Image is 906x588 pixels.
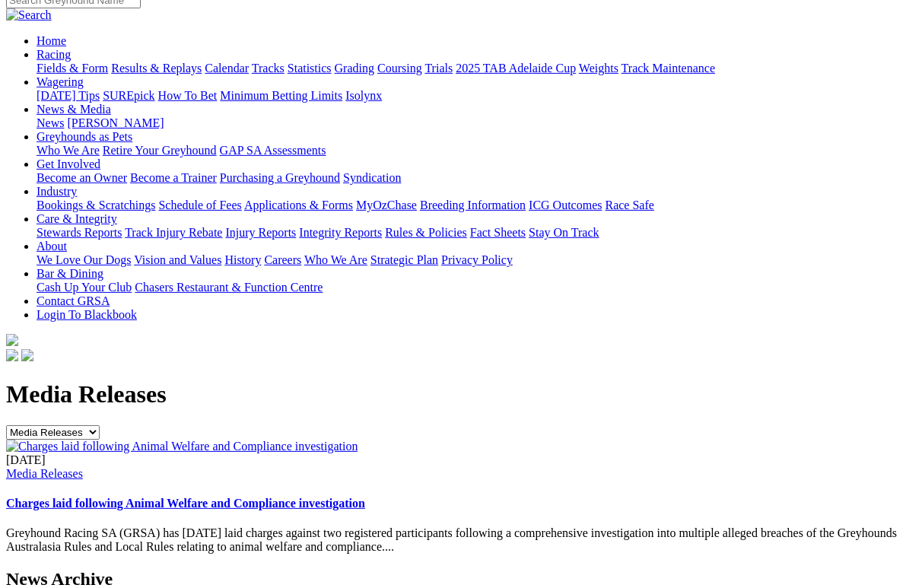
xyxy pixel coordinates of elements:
[424,62,453,75] a: Trials
[37,103,111,116] a: News & Media
[37,281,132,294] a: Cash Up Your Club
[37,308,137,321] a: Login To Blackbook
[37,212,117,225] a: Care & Integrity
[37,144,100,157] a: Who We Are
[111,62,202,75] a: Results & Replays
[37,253,900,267] div: About
[37,281,900,294] div: Bar & Dining
[37,116,900,130] div: News & Media
[345,89,382,102] a: Isolynx
[37,75,84,88] a: Wagering
[6,440,358,453] img: Charges laid following Animal Welfare and Compliance investigation
[37,267,103,280] a: Bar & Dining
[37,62,900,75] div: Racing
[37,89,100,102] a: [DATE] Tips
[37,34,66,47] a: Home
[6,8,52,22] img: Search
[21,349,33,361] img: twitter.svg
[224,253,261,266] a: History
[103,89,154,102] a: SUREpick
[579,62,618,75] a: Weights
[37,185,77,198] a: Industry
[6,467,83,480] a: Media Releases
[37,226,122,239] a: Stewards Reports
[385,226,467,239] a: Rules & Policies
[37,199,155,211] a: Bookings & Scratchings
[529,226,599,239] a: Stay On Track
[420,199,526,211] a: Breeding Information
[103,144,217,157] a: Retire Your Greyhound
[205,62,249,75] a: Calendar
[158,199,241,211] a: Schedule of Fees
[67,116,164,129] a: [PERSON_NAME]
[6,380,900,408] h1: Media Releases
[343,171,401,184] a: Syndication
[37,240,67,253] a: About
[220,171,340,184] a: Purchasing a Greyhound
[6,453,900,555] div: Greyhound Racing SA (GRSA) has [DATE] laid charges against two registered participants following ...
[134,253,221,266] a: Vision and Values
[264,253,301,266] a: Careers
[37,171,900,185] div: Get Involved
[135,281,323,294] a: Chasers Restaurant & Function Centre
[37,130,132,143] a: Greyhounds as Pets
[529,199,602,211] a: ICG Outcomes
[377,62,422,75] a: Coursing
[6,497,365,510] a: Charges laid following Animal Welfare and Compliance investigation
[37,116,64,129] a: News
[335,62,374,75] a: Grading
[220,89,342,102] a: Minimum Betting Limits
[370,253,438,266] a: Strategic Plan
[130,171,217,184] a: Become a Trainer
[158,89,218,102] a: How To Bet
[244,199,353,211] a: Applications & Forms
[37,171,127,184] a: Become an Owner
[441,253,513,266] a: Privacy Policy
[6,334,18,346] img: logo-grsa-white.png
[37,144,900,157] div: Greyhounds as Pets
[470,226,526,239] a: Fact Sheets
[37,226,900,240] div: Care & Integrity
[6,453,46,466] span: [DATE]
[456,62,576,75] a: 2025 TAB Adelaide Cup
[37,199,900,212] div: Industry
[220,144,326,157] a: GAP SA Assessments
[299,226,382,239] a: Integrity Reports
[621,62,715,75] a: Track Maintenance
[225,226,296,239] a: Injury Reports
[37,62,108,75] a: Fields & Form
[288,62,332,75] a: Statistics
[37,48,71,61] a: Racing
[6,349,18,361] img: facebook.svg
[37,157,100,170] a: Get Involved
[304,253,367,266] a: Who We Are
[37,294,110,307] a: Contact GRSA
[605,199,653,211] a: Race Safe
[125,226,222,239] a: Track Injury Rebate
[252,62,285,75] a: Tracks
[37,89,900,103] div: Wagering
[356,199,417,211] a: MyOzChase
[37,253,131,266] a: We Love Our Dogs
